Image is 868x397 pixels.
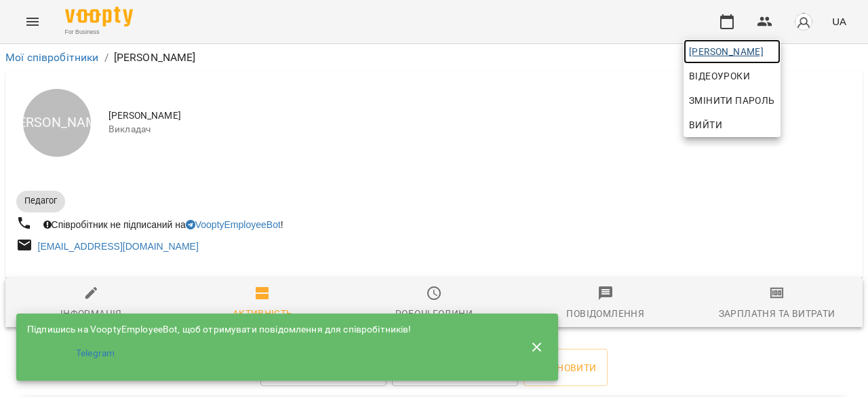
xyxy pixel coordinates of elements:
div: Підпишись на VooptyEmployeeBot, щоб отримувати повідомлення для співробітників! [27,323,510,337]
span: Вийти [689,117,722,133]
a: Змінити пароль [684,88,781,113]
span: Відеоуроки [689,68,750,84]
li: Telegram [27,341,510,366]
button: Вийти [684,113,781,137]
span: [PERSON_NAME] [689,43,775,60]
a: Відеоуроки [684,64,755,88]
span: Змінити пароль [689,92,775,109]
a: [PERSON_NAME] [684,39,781,64]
